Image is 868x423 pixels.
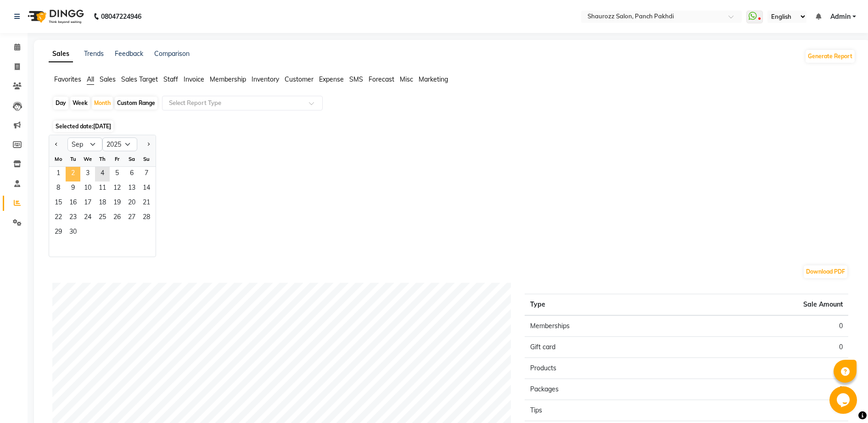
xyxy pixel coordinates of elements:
div: Week [70,97,90,110]
span: 18 [95,196,110,211]
span: 22 [51,211,66,225]
span: 25 [95,211,110,225]
div: Month [92,97,113,110]
td: Packages [525,379,687,400]
td: 0 [687,358,849,379]
div: Tuesday, September 9, 2025 [66,181,80,196]
div: Su [139,152,154,166]
div: Monday, September 8, 2025 [51,181,66,196]
span: 29 [51,225,66,240]
div: Friday, September 26, 2025 [110,211,124,225]
span: All [87,75,94,83]
a: Sales [49,46,73,62]
td: Gift card [525,337,687,358]
div: Tuesday, September 23, 2025 [66,211,80,225]
span: 23 [66,211,80,225]
div: Friday, September 12, 2025 [110,181,124,196]
span: Forecast [369,75,394,83]
div: Tuesday, September 16, 2025 [66,196,80,211]
span: Membership [210,75,246,83]
div: Tuesday, September 30, 2025 [66,225,80,240]
span: SMS [349,75,363,83]
span: 17 [80,196,95,211]
div: Thursday, September 4, 2025 [95,167,110,181]
span: 8 [51,181,66,196]
button: Download PDF [804,265,847,278]
div: Friday, September 5, 2025 [110,167,124,181]
span: Customer [285,75,314,83]
div: Wednesday, September 3, 2025 [80,167,95,181]
th: Type [525,294,687,316]
a: Trends [84,49,104,58]
span: 15 [51,196,66,211]
span: 9 [66,181,80,196]
div: Tuesday, September 2, 2025 [66,167,80,181]
select: Select month [67,137,102,151]
button: Generate Report [806,50,855,63]
div: Tu [66,152,80,166]
div: Thursday, September 11, 2025 [95,181,110,196]
div: Day [53,97,68,110]
span: 26 [110,211,124,225]
span: 3 [80,167,95,181]
span: 19 [110,196,124,211]
td: 0 [687,337,849,358]
span: Staff [163,75,178,83]
span: Selected date: [53,121,113,132]
span: 20 [124,196,139,211]
div: Saturday, September 13, 2025 [124,181,139,196]
select: Select year [102,137,137,151]
span: Marketing [419,75,448,83]
span: 13 [124,181,139,196]
span: Sales [100,75,116,83]
span: Expense [319,75,344,83]
div: Wednesday, September 24, 2025 [80,211,95,225]
div: Friday, September 19, 2025 [110,196,124,211]
span: 4 [95,167,110,181]
b: 08047224946 [101,4,141,29]
span: Favorites [54,75,81,83]
div: Fr [110,152,124,166]
div: Monday, September 22, 2025 [51,211,66,225]
td: 0 [687,379,849,400]
div: Monday, September 15, 2025 [51,196,66,211]
div: Monday, September 29, 2025 [51,225,66,240]
span: 10 [80,181,95,196]
div: Wednesday, September 10, 2025 [80,181,95,196]
span: 30 [66,225,80,240]
div: Sunday, September 14, 2025 [139,181,154,196]
div: Monday, September 1, 2025 [51,167,66,181]
div: We [80,152,95,166]
td: 0 [687,400,849,421]
div: Thursday, September 25, 2025 [95,211,110,225]
td: Memberships [525,315,687,337]
div: Saturday, September 20, 2025 [124,196,139,211]
div: Custom Range [115,97,157,110]
span: Sales Target [121,75,158,83]
span: Invoice [184,75,204,83]
span: Inventory [252,75,279,83]
button: Next month [145,137,152,152]
div: Wednesday, September 17, 2025 [80,196,95,211]
span: 24 [80,211,95,225]
div: Th [95,152,110,166]
div: Mo [51,152,66,166]
span: [DATE] [93,123,111,130]
div: Sa [124,152,139,166]
span: 2 [66,167,80,181]
td: 0 [687,315,849,337]
span: 1 [51,167,66,181]
div: Saturday, September 6, 2025 [124,167,139,181]
span: Admin [830,12,851,22]
img: logo [23,4,86,29]
span: 12 [110,181,124,196]
span: Misc [400,75,413,83]
a: Feedback [115,49,143,58]
iframe: chat widget [829,386,859,414]
span: 11 [95,181,110,196]
div: Saturday, September 27, 2025 [124,211,139,225]
a: Comparison [154,49,190,58]
th: Sale Amount [687,294,849,316]
span: 14 [139,181,154,196]
div: Sunday, September 21, 2025 [139,196,154,211]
